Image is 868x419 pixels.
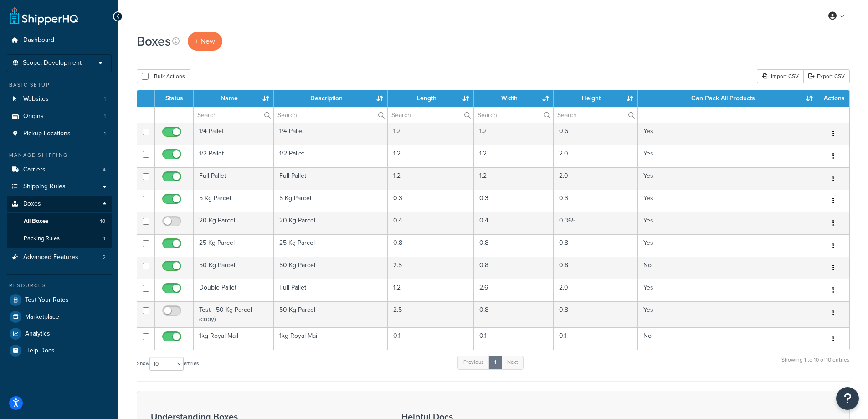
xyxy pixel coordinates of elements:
[24,217,48,225] span: All Boxes
[474,212,553,234] td: 0.4
[7,249,112,266] a: Advanced Features 2
[474,279,553,301] td: 2.6
[274,212,388,234] td: 20 Kg Parcel
[554,327,638,350] td: 0.1
[554,279,638,301] td: 2.0
[100,217,105,225] span: 10
[194,167,274,190] td: Full Pallet
[194,123,274,145] td: 1/4 Pallet
[194,257,274,279] td: 50 Kg Parcel
[7,161,112,178] li: Carriers
[137,69,190,83] button: Bulk Actions
[554,212,638,234] td: 0.365
[388,327,474,350] td: 0.1
[388,190,474,212] td: 0.3
[274,234,388,257] td: 25 Kg Parcel
[23,166,46,174] span: Carriers
[274,279,388,301] td: Full Pallet
[388,167,474,190] td: 1.2
[23,183,66,191] span: Shipping Rules
[23,59,82,67] span: Scope: Development
[388,145,474,167] td: 1.2
[7,108,112,125] a: Origins 1
[188,32,222,51] a: + New
[554,145,638,167] td: 2.0
[23,36,54,44] span: Dashboard
[137,357,199,371] label: Show entries
[104,113,106,120] span: 1
[103,235,105,243] span: 1
[474,190,553,212] td: 0.3
[25,330,50,338] span: Analytics
[638,257,817,279] td: No
[803,69,850,83] a: Export CSV
[388,257,474,279] td: 2.5
[388,301,474,327] td: 2.5
[103,166,106,174] span: 4
[7,32,112,49] li: Dashboard
[554,234,638,257] td: 0.8
[554,190,638,212] td: 0.3
[7,309,112,325] a: Marketplace
[638,123,817,145] td: Yes
[7,178,112,195] li: Shipping Rules
[474,301,553,327] td: 0.8
[7,213,112,230] a: All Boxes 10
[474,107,553,123] input: Search
[104,95,106,103] span: 1
[388,107,473,123] input: Search
[474,234,553,257] td: 0.8
[638,212,817,234] td: Yes
[781,355,850,374] div: Showing 1 to 10 of 10 entries
[638,301,817,327] td: Yes
[274,167,388,190] td: Full Pallet
[274,190,388,212] td: 5 Kg Parcel
[836,387,859,410] button: Open Resource Center
[194,107,273,123] input: Search
[7,342,112,359] a: Help Docs
[638,279,817,301] td: Yes
[554,167,638,190] td: 2.0
[7,81,112,89] div: Basic Setup
[638,90,817,107] th: Can Pack All Products : activate to sort column ascending
[25,296,69,304] span: Test Your Rates
[104,130,106,138] span: 1
[638,234,817,257] td: Yes
[501,356,524,369] a: Next
[194,145,274,167] td: 1/2 Pallet
[10,7,78,25] a: ShipperHQ Home
[7,326,112,342] li: Analytics
[388,279,474,301] td: 1.2
[388,90,474,107] th: Length : activate to sort column ascending
[638,327,817,350] td: No
[7,282,112,290] div: Resources
[474,257,553,279] td: 0.8
[194,301,274,327] td: Test - 50 Kg Parcel (copy)
[7,196,112,212] a: Boxes
[7,249,112,266] li: Advanced Features
[474,167,553,190] td: 1.2
[638,190,817,212] td: Yes
[554,301,638,327] td: 0.8
[25,347,55,355] span: Help Docs
[23,200,41,208] span: Boxes
[7,230,112,247] li: Packing Rules
[25,313,59,321] span: Marketplace
[194,279,274,301] td: Double Pallet
[23,253,78,261] span: Advanced Features
[474,90,553,107] th: Width : activate to sort column ascending
[554,107,637,123] input: Search
[554,257,638,279] td: 0.8
[7,125,112,142] li: Pickup Locations
[554,90,638,107] th: Height : activate to sort column ascending
[7,292,112,308] a: Test Your Rates
[474,327,553,350] td: 0.1
[388,234,474,257] td: 0.8
[274,327,388,350] td: 1kg Royal Mail
[817,90,849,107] th: Actions
[194,190,274,212] td: 5 Kg Parcel
[7,196,112,248] li: Boxes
